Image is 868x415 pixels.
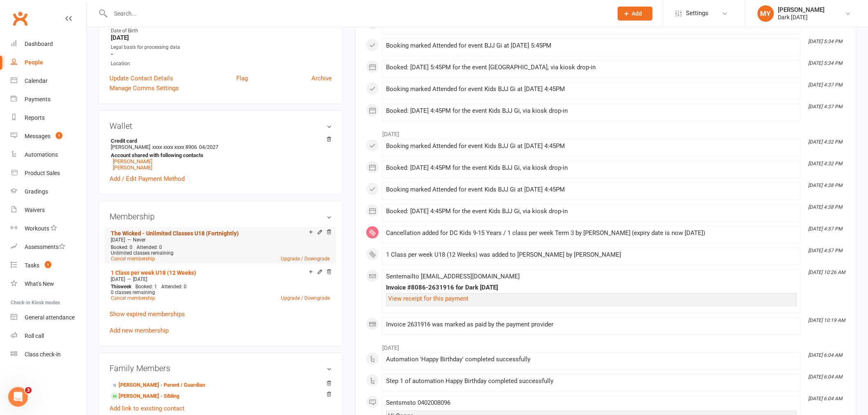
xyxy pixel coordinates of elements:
div: Automation 'Happy Birthday' completed successfully [386,356,797,363]
i: [DATE] 4:38 PM [809,204,843,210]
div: Gradings [25,188,48,195]
span: 1 [56,132,62,139]
a: Clubworx [10,8,30,29]
li: [PERSON_NAME] [110,137,332,172]
input: Search... [108,8,607,19]
i: [DATE] 4:32 PM [809,161,843,166]
i: [DATE] 4:32 PM [809,139,843,145]
a: Tasks 1 [11,256,87,275]
h3: Wallet [110,121,332,130]
a: Update Contact Details [110,73,173,83]
a: [PERSON_NAME] - Sibling [111,392,179,401]
span: Sent email to [EMAIL_ADDRESS][DOMAIN_NAME] [386,273,520,280]
a: Reports [11,109,87,127]
a: People [11,53,87,72]
a: Dashboard [11,35,87,53]
span: 1 [45,261,51,268]
span: Booked: 1 [135,284,157,290]
span: Booked: 0 [111,244,132,250]
i: [DATE] 4:57 PM [809,248,843,253]
a: The Wicked - Unlimited Classes U18 (Fortnightly) [111,230,239,237]
a: Upgrade / Downgrade [281,256,330,262]
div: Booked: [DATE] 4:45PM for the event Kids BJJ Gi, via kiosk drop-in [386,164,797,171]
h3: Membership [110,212,332,221]
div: MY [758,5,774,22]
span: Sent sms to 0402008096 [386,399,450,406]
a: Product Sales [11,164,87,182]
div: [PERSON_NAME] [778,6,825,14]
a: Add / Edit Payment Method [110,174,185,184]
a: Show expired memberships [110,310,185,318]
span: Attended: 0 [137,244,162,250]
span: Add [632,10,642,17]
a: Payments [11,90,87,109]
strong: Credit card [111,138,328,144]
div: What's New [25,280,54,287]
i: [DATE] 5:34 PM [809,39,843,44]
div: Class check-in [25,351,61,358]
span: Settings [686,4,709,23]
span: [DATE] [111,276,125,282]
span: 0 classes remaining [111,290,155,295]
div: Legal basis for processing data [111,43,332,51]
i: [DATE] 10:26 AM [809,269,845,275]
i: [DATE] 10:19 AM [809,317,845,323]
i: [DATE] 6:04 AM [809,396,843,401]
div: Booked: [DATE] 4:45PM for the event Kids BJJ Gi, via kiosk drop-in [386,208,797,215]
i: [DATE] 4:38 PM [809,182,843,188]
a: Upgrade / Downgrade [281,295,330,301]
span: 3 [25,387,32,394]
span: [DATE] [111,237,125,243]
span: This [111,284,120,290]
div: Assessments [25,244,65,250]
a: Automations [11,146,87,164]
span: 04/2027 [199,144,218,150]
div: Roll call [25,333,44,339]
div: Invoice 2631916 was marked as paid by the payment provider [386,321,797,328]
div: Date of Birth [111,27,332,35]
span: xxxx xxxx xxxx 8906 [152,144,197,150]
div: — [109,276,332,283]
div: Booked: [DATE] 5:45PM for the event [GEOGRAPHIC_DATA], via kiosk drop-in [386,64,797,71]
div: Tasks [25,262,39,269]
div: Waivers [25,207,45,213]
strong: - [111,50,332,58]
div: Dark [DATE] [778,14,825,21]
i: [DATE] 4:37 PM [809,104,843,109]
a: Gradings [11,182,87,201]
h3: Family Members [110,364,332,373]
a: Waivers [11,201,87,219]
a: View receipt for this payment [388,295,468,302]
a: Assessments [11,238,87,256]
div: Booking marked Attended for event BJJ Gi at [DATE] 5:45PM [386,42,797,49]
a: [PERSON_NAME] - Parent / Guardian [111,381,205,390]
a: Cancel membership [111,256,155,262]
li: [DATE] [366,125,846,139]
a: Manage Comms Settings [110,83,179,93]
span: [DATE] [133,276,147,282]
a: General attendance kiosk mode [11,308,87,327]
i: [DATE] 6:04 AM [809,374,843,380]
span: Unlimited classes remaining [111,250,174,256]
div: Invoice #8086-2631916 for Dark [DATE] [386,284,797,291]
div: Product Sales [25,170,60,176]
span: Never [133,237,146,243]
strong: [DATE] [111,34,332,41]
a: Archive [311,73,332,83]
i: [DATE] 6:04 AM [809,352,843,358]
li: [DATE] [366,339,846,352]
div: Messages [25,133,50,139]
i: [DATE] 5:34 PM [809,60,843,66]
a: Messages 1 [11,127,87,146]
a: Class kiosk mode [11,345,87,364]
div: Automations [25,151,58,158]
strong: Account shared with following contacts [111,152,328,158]
div: Booking marked Attended for event Kids BJJ Gi at [DATE] 4:45PM [386,143,797,150]
a: Add new membership [110,327,169,334]
div: General attendance [25,314,75,321]
div: week [109,284,133,290]
span: Attended: 0 [161,284,187,290]
a: Workouts [11,219,87,238]
a: 1 Class per week U18 (12 Weeks) [111,269,196,276]
div: Booked: [DATE] 4:45PM for the event Kids BJJ Gi, via kiosk drop-in [386,107,797,114]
